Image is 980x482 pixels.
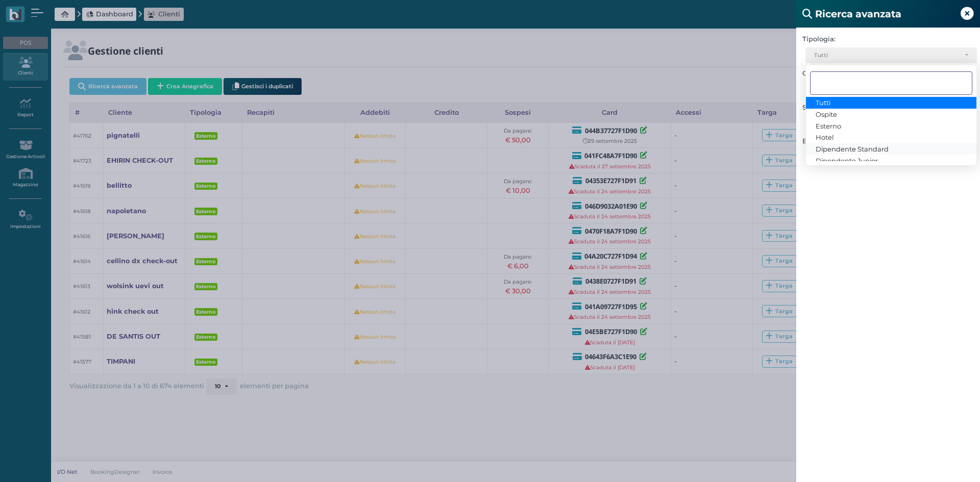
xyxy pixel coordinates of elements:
input: Search [810,71,972,95]
span: Ospite [816,110,837,118]
label: Ordinamento: [796,68,980,78]
label: Tipologia: [796,34,980,44]
span: Dipendente Junior [816,156,878,164]
b: Ricerca avanzata [815,7,901,21]
span: Esterno [816,121,841,130]
label: Sospesi: [796,103,980,112]
span: Assistenza [30,8,67,16]
span: Hotel [816,133,834,141]
button: Tutti [805,47,977,64]
span: Tutti [816,98,830,107]
div: Tutti [814,52,960,59]
span: Dipendente Standard [816,145,889,153]
label: Blacklist: [796,136,980,146]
